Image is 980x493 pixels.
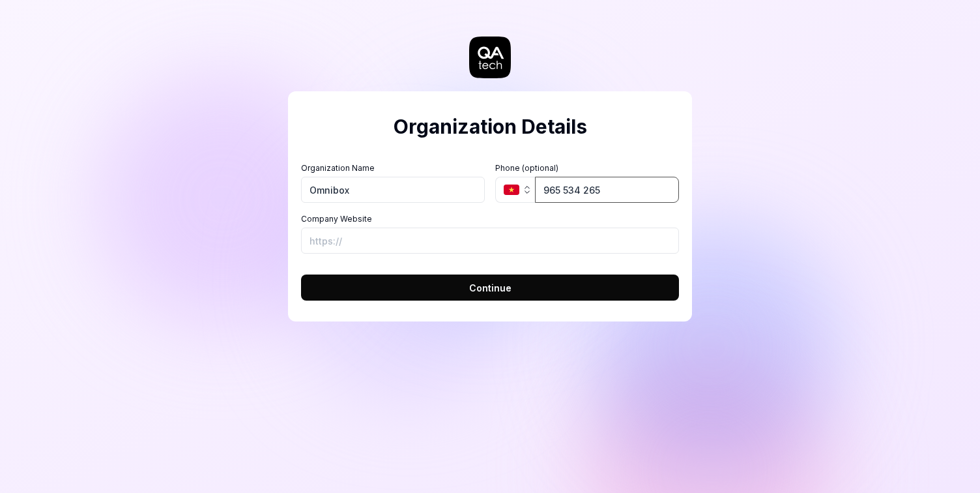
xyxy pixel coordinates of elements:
span: Continue [469,281,512,295]
label: Phone (optional) [495,162,679,174]
button: Continue [301,275,679,301]
h2: Organization Details [301,112,679,142]
input: https:// [301,228,679,254]
label: Company Website [301,213,679,225]
label: Organization Name [301,162,485,174]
